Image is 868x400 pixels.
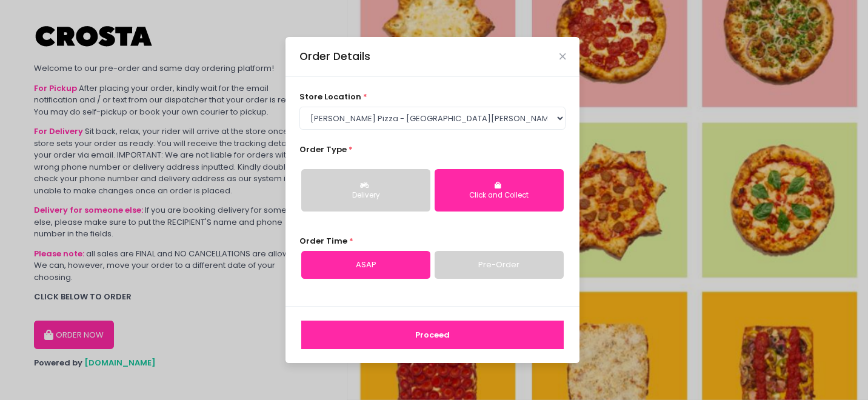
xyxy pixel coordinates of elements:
button: Proceed [301,321,564,350]
span: store location [299,91,361,102]
button: Click and Collect [435,169,564,212]
button: Close [559,53,566,59]
a: ASAP [301,251,430,279]
div: Delivery [310,190,422,201]
a: Pre-Order [435,251,564,279]
button: Delivery [301,169,430,212]
div: Order Details [299,48,370,64]
span: Order Type [299,144,347,155]
div: Click and Collect [443,190,555,201]
span: Order Time [299,235,347,247]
